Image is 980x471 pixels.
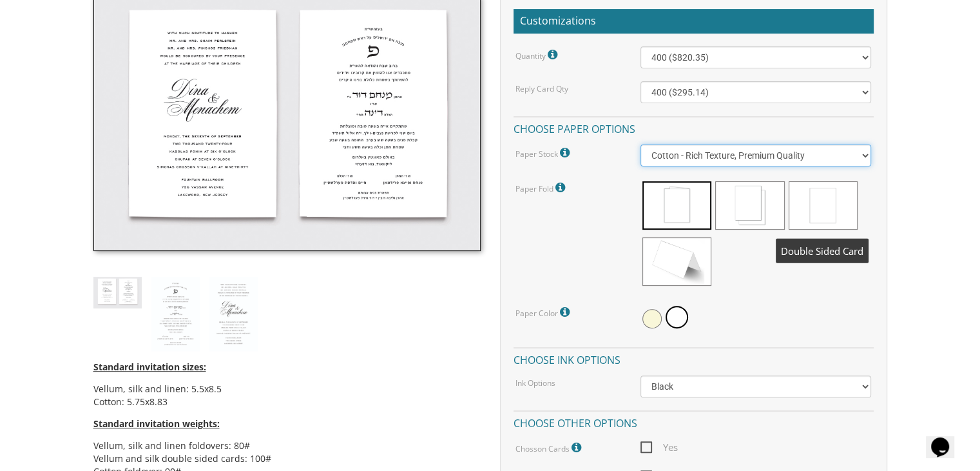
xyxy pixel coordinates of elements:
[515,145,573,161] label: Paper Stock
[640,439,678,456] span: Yes
[93,417,220,430] span: Standard invitation weights:
[515,304,573,321] label: Paper Color
[151,277,200,352] img: style5_heb.jpg
[515,179,568,196] label: Paper Fold
[93,452,481,465] li: Vellum and silk double sided cards: 100#
[515,83,568,94] label: Reply Card Qty
[514,116,874,139] h4: Choose paper options
[93,277,142,308] img: style5_thumb.jpg
[514,347,874,370] h4: Choose ink options
[93,383,481,396] li: Vellum, silk and linen: 5.5x8.5
[515,377,555,388] label: Ink Options
[93,361,206,373] span: Standard invitation sizes:
[514,410,874,433] h4: Choose other options
[209,277,258,352] img: style5_eng.jpg
[93,396,481,408] li: Cotton: 5.75x8.83
[515,439,584,456] label: Chosson Cards
[93,439,481,452] li: Vellum, silk and linen foldovers: 80#
[514,9,874,34] h2: Customizations
[515,46,561,63] label: Quantity
[926,419,967,458] iframe: chat widget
